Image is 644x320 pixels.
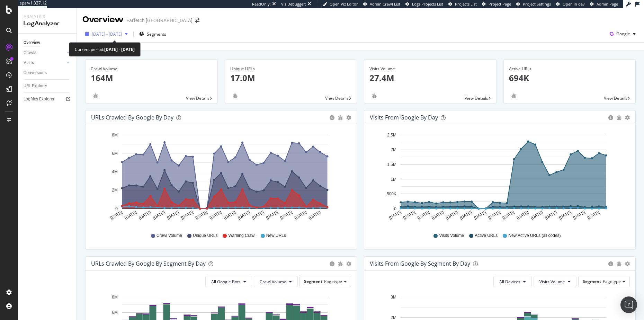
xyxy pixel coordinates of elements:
[112,188,118,193] text: 2M
[24,39,40,46] div: Overview
[387,192,396,196] text: 500K
[230,66,352,72] div: Unique URLs
[24,49,36,56] div: Crawls
[195,18,199,23] div: arrow-right-arrow-left
[530,210,544,221] text: [DATE]
[228,233,255,239] span: Warning Crawl
[24,59,34,66] div: Visits
[92,31,122,37] span: [DATE] - [DATE]
[391,177,396,182] text: 1M
[24,69,72,77] a: Conversions
[265,210,279,221] text: [DATE]
[112,151,118,156] text: 6M
[304,278,322,284] span: Segment
[391,295,396,300] text: 3M
[91,114,173,121] div: URLs Crawled by Google by day
[24,82,72,90] a: URL Explorer
[604,95,627,101] span: View Details
[370,260,470,267] div: Visits from Google By Segment By Day
[445,210,459,221] text: [DATE]
[251,210,265,221] text: [DATE]
[369,94,379,98] div: bug
[323,1,358,7] a: Open Viz Editor
[24,59,65,66] a: Visits
[91,66,212,72] div: Crawl Volume
[115,206,118,211] text: 0
[260,279,286,285] span: Crawl Volume
[475,233,498,239] span: Active URLs
[431,210,445,221] text: [DATE]
[455,1,477,7] span: Projects List
[324,278,342,284] span: Pagetype
[209,210,223,221] text: [DATE]
[230,94,240,98] div: bug
[534,276,576,287] button: Visits Volume
[482,1,511,7] a: Project Page
[308,210,322,221] text: [DATE]
[394,206,396,211] text: 0
[338,261,343,266] div: bug
[572,210,586,221] text: [DATE]
[516,1,551,7] a: Project Settings
[75,45,135,53] div: Current period:
[24,82,47,90] div: URL Explorer
[587,210,600,221] text: [DATE]
[24,39,72,46] a: Overview
[91,72,212,84] p: 164M
[405,1,443,7] a: Logs Projects List
[508,233,561,239] span: New Active URLs (all codes)
[325,95,349,101] span: View Details
[152,210,166,221] text: [DATE]
[607,28,638,39] button: Google
[186,95,209,101] span: View Details
[330,115,334,120] div: circle-info
[82,28,131,39] button: [DATE] - [DATE]
[370,114,438,121] div: Visits from Google by day
[509,94,519,98] div: bug
[24,69,47,77] div: Conversions
[370,130,627,226] svg: A chart.
[590,1,618,7] a: Admin Page
[91,260,206,267] div: URLs Crawled by Google By Segment By Day
[488,210,501,221] text: [DATE]
[112,310,118,315] text: 6M
[24,20,71,28] div: LogAnalyzer
[509,72,630,84] p: 694K
[91,94,100,98] div: bug
[279,210,293,221] text: [DATE]
[109,210,123,221] text: [DATE]
[166,210,180,221] text: [DATE]
[330,1,358,7] span: Open Viz Editor
[363,1,400,7] a: Admin Crawl List
[156,233,182,239] span: Crawl Volume
[136,28,169,39] button: Segments
[82,14,124,26] div: Overview
[252,1,271,7] div: ReadOnly:
[237,210,251,221] text: [DATE]
[338,115,343,120] div: bug
[254,276,298,287] button: Crawl Volume
[138,210,152,221] text: [DATE]
[391,148,396,152] text: 2M
[104,46,135,52] b: [DATE] - [DATE]
[369,72,491,84] p: 27.4M
[193,233,217,239] span: Unique URLs
[509,66,630,72] div: Active URLs
[180,210,194,221] text: [DATE]
[617,115,621,120] div: bug
[112,169,118,174] text: 4M
[523,1,551,7] span: Project Settings
[24,96,54,103] div: Logfiles Explorer
[387,133,396,137] text: 2.5M
[499,279,520,285] span: All Devices
[608,261,613,266] div: circle-info
[616,31,630,37] span: Google
[195,210,208,221] text: [DATE]
[617,261,621,266] div: bug
[563,1,585,7] span: Open in dev
[24,14,71,20] div: Analytics
[459,210,473,221] text: [DATE]
[330,261,334,266] div: circle-info
[346,261,351,266] div: gear
[597,1,618,7] span: Admin Page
